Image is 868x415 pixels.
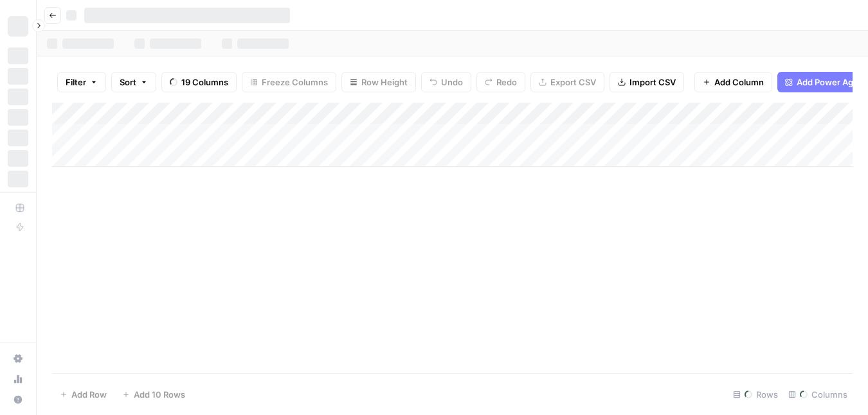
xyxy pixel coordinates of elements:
button: Undo [421,72,471,92]
button: Row Height [341,72,416,92]
button: Freeze Columns [242,72,336,92]
span: Add 10 Rows [134,388,185,401]
button: Export CSV [530,72,604,92]
button: Sort [111,72,156,92]
span: Row Height [361,76,408,89]
button: Add 10 Rows [114,384,193,405]
button: Import CSV [610,72,684,92]
button: Help + Support [8,389,28,410]
span: 19 Columns [181,76,228,89]
span: Export CSV [550,76,596,89]
span: Freeze Columns [262,76,328,89]
span: Sort [120,76,136,89]
a: Settings [8,348,28,369]
button: Add Column [694,72,772,92]
span: Add Column [714,76,764,89]
a: Usage [8,369,28,389]
span: Undo [441,76,463,89]
span: Import CSV [629,76,676,89]
div: Rows [728,384,783,405]
button: Filter [57,72,106,92]
span: Add Power Agent [797,76,867,89]
span: Filter [66,76,86,89]
button: 19 Columns [161,72,237,92]
span: Redo [496,76,517,89]
button: Redo [476,72,525,92]
button: Add Row [52,384,114,405]
div: Columns [783,384,853,405]
span: Add Row [71,388,107,401]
